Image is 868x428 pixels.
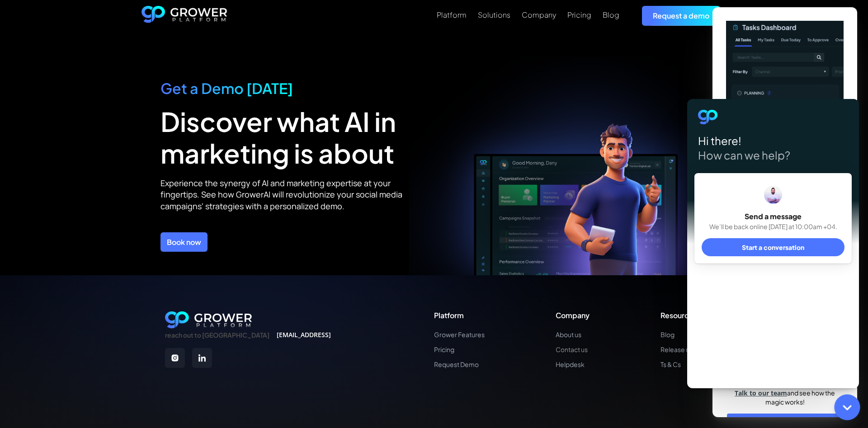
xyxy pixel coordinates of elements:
[660,346,703,353] a: Release notes
[142,6,227,26] a: home
[556,331,590,339] a: About us
[522,9,556,20] a: Company
[522,10,556,19] div: Company
[642,6,720,25] a: Request a demo
[726,21,844,302] img: _p793ks5ak-banner
[437,9,467,20] a: Platform
[556,361,590,368] a: Helpdesk
[160,79,293,97] span: Get a Demo [DATE]
[567,9,591,20] a: Pricing
[603,9,619,20] a: Blog
[277,331,331,339] a: [EMAIL_ADDRESS]
[846,11,854,18] button: close
[160,232,208,252] a: Book now
[160,178,409,212] p: Experience the synergy of AI and marketing expertise at your fingertips. See how GrowerAI will re...
[603,10,619,19] div: Blog
[434,331,485,339] a: Grower Features
[160,106,409,169] div: Discover what AI in marketing is about
[434,361,485,368] a: Request Demo
[660,331,703,339] a: Blog
[165,331,269,339] div: reach out to [GEOGRAPHIC_DATA]
[556,346,590,353] a: Contact us
[556,311,590,320] div: Company
[434,311,485,320] div: Platform
[437,10,467,19] div: Platform
[660,311,703,320] div: Resources
[478,10,510,19] div: Solutions
[478,9,510,20] a: Solutions
[660,361,703,368] a: Ts & Cs
[567,10,591,19] div: Pricing
[434,346,485,353] a: Pricing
